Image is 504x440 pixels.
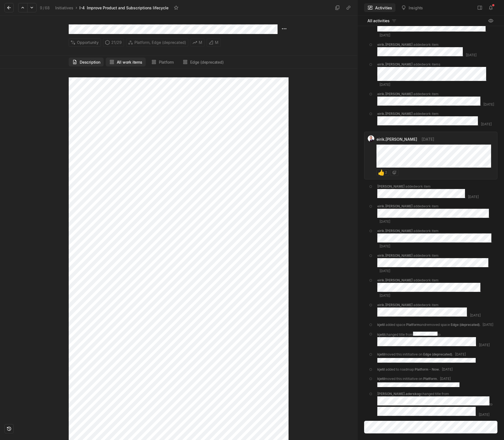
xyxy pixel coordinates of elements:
[199,39,202,46] span: M
[377,112,412,116] span: eirik.[PERSON_NAME]
[415,367,439,371] span: Platform - Now
[215,39,218,46] span: M
[423,352,452,356] span: Edge (deprecated)
[377,62,412,66] span: eirik.[PERSON_NAME]
[377,229,412,233] span: eirik.[PERSON_NAME]
[377,332,385,337] span: kjetil
[364,16,400,25] button: All activities
[377,184,405,188] span: [PERSON_NAME]
[103,38,124,47] div: 21 / 29
[377,204,494,224] div: added work item .
[76,5,77,10] div: ›
[87,5,168,11] div: Improve Product and Subscriptions lifecycle
[468,195,479,199] span: [DATE]
[367,18,390,24] span: All activities
[148,58,177,66] button: Platform
[377,323,385,327] span: kjetil
[385,171,387,174] span: 2
[69,58,104,66] button: Description
[380,83,390,87] span: [DATE]
[377,377,385,381] span: kjetil
[43,5,44,10] span: /
[376,136,417,142] span: eirik.[PERSON_NAME]
[106,58,146,66] button: All work items
[377,184,494,199] div: added work item .
[54,4,74,12] a: Initiatives
[377,204,412,208] span: eirik.[PERSON_NAME]
[455,352,466,356] span: [DATE]
[364,3,395,12] button: Activities
[481,122,492,126] span: [DATE]
[470,313,481,317] span: [DATE]
[377,278,494,298] div: added work item .
[377,111,494,127] div: added work item .
[423,377,437,381] span: Platform
[377,43,412,47] span: eirik.[PERSON_NAME]
[179,58,227,66] button: Edge (deprecated)
[207,38,221,47] button: M
[40,5,50,11] div: 9 68
[190,38,204,47] button: M
[380,294,390,298] span: [DATE]
[377,392,421,396] span: [PERSON_NAME].aderskog
[442,367,453,371] span: [DATE]
[483,102,494,106] span: [DATE]
[451,323,480,327] span: Edge (deprecated)
[466,53,477,57] span: [DATE]
[377,391,494,417] div: changed title from to .
[377,367,453,372] div: added to roadmap .
[79,5,85,11] div: I-4
[368,135,374,142] img: Kontali0497_EJH_round.png
[479,413,489,417] span: [DATE]
[377,253,494,273] div: added work item .
[422,136,434,142] span: [DATE]
[377,229,494,249] div: added work item .
[377,18,494,38] div: added work item .
[380,244,390,248] span: [DATE]
[77,39,99,46] span: Opportunity
[377,62,494,87] div: added work items .
[380,33,390,37] span: [DATE]
[406,323,420,327] span: Platform
[377,278,412,282] span: eirik.[PERSON_NAME]
[377,332,494,348] div: changed title from to .
[377,92,412,96] span: eirik.[PERSON_NAME]
[377,322,493,327] div: added space and removed space .
[377,303,494,318] div: added work item .
[377,352,476,363] div: moved this inititiative on .
[377,92,494,107] div: added work item .
[377,253,412,258] span: eirik.[PERSON_NAME]
[479,343,490,347] span: [DATE]
[380,219,390,224] span: [DATE]
[377,376,459,387] div: moved this inititiative on .
[378,170,384,175] span: 👍
[377,367,385,371] span: kjetil
[377,352,385,356] span: kjetil
[380,269,390,273] span: [DATE]
[398,3,426,12] button: Insights
[377,42,494,58] div: added work item .
[440,377,451,381] span: [DATE]
[134,39,186,46] span: Platform, Edge (deprecated)
[377,303,412,307] span: eirik.[PERSON_NAME]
